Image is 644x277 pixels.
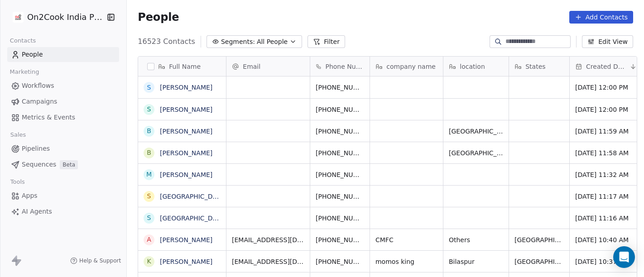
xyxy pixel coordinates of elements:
[232,235,304,244] span: [EMAIL_ADDRESS][DOMAIN_NAME]
[22,160,56,169] span: Sequences
[316,257,364,266] span: [PHONE_NUMBER]
[160,215,226,222] a: [GEOGRAPHIC_DATA]
[243,62,260,71] span: Email
[316,83,364,92] span: [PHONE_NUMBER]
[147,191,151,201] div: s
[7,141,119,156] a: Pipelines
[147,126,151,136] div: B
[449,148,503,158] span: [GEOGRAPHIC_DATA]
[575,214,635,223] span: [DATE] 11:16 AM
[160,236,212,244] a: [PERSON_NAME]
[443,57,509,76] div: location
[316,148,364,158] span: [PHONE_NUMBER]
[22,144,50,153] span: Pipelines
[514,235,564,244] span: [GEOGRAPHIC_DATA]
[160,171,212,178] a: [PERSON_NAME]
[138,57,226,76] div: Full Name
[575,127,635,136] span: [DATE] 11:59 AM
[449,127,503,136] span: [GEOGRAPHIC_DATA]
[6,34,40,48] span: Contacts
[7,110,119,125] a: Metrics & Events
[569,11,633,24] button: Add Contacts
[22,97,57,106] span: Campaigns
[575,148,635,158] span: [DATE] 11:58 AM
[449,235,503,244] span: Others
[79,257,121,264] span: Help & Support
[147,235,152,244] div: A
[257,37,288,47] span: All People
[169,62,201,71] span: Full Name
[138,10,179,24] span: People
[160,84,212,91] a: [PERSON_NAME]
[375,257,437,266] span: momos king
[60,160,78,169] span: Beta
[514,257,564,266] span: [GEOGRAPHIC_DATA]
[316,235,364,244] span: [PHONE_NUMBER]
[146,170,152,179] div: M
[147,83,151,92] div: S
[22,113,75,122] span: Metrics & Events
[575,83,635,92] span: [DATE] 12:00 PM
[147,213,151,223] div: s
[7,47,119,62] a: People
[370,57,443,76] div: company name
[22,50,43,59] span: People
[147,148,151,158] div: B
[325,62,364,71] span: Phone Number
[160,149,212,157] a: [PERSON_NAME]
[160,128,212,135] a: [PERSON_NAME]
[582,35,633,48] button: Edit View
[160,258,212,265] a: [PERSON_NAME]
[525,62,545,71] span: States
[509,57,569,76] div: States
[7,188,119,203] a: Apps
[586,62,628,71] span: Created Date
[138,36,195,47] span: 16523 Contacts
[7,204,119,219] a: AI Agents
[575,192,635,201] span: [DATE] 11:17 AM
[375,235,437,244] span: CMFC
[316,127,364,136] span: [PHONE_NUMBER]
[6,128,30,142] span: Sales
[232,257,304,266] span: [EMAIL_ADDRESS][DOMAIN_NAME]
[575,235,635,244] span: [DATE] 10:40 AM
[575,105,635,114] span: [DATE] 12:00 PM
[160,193,226,200] a: [GEOGRAPHIC_DATA]
[6,175,29,189] span: Tools
[147,257,151,266] div: K
[11,10,100,25] button: On2Cook India Pvt. Ltd.
[449,257,503,266] span: Bilaspur
[575,257,635,266] span: [DATE] 10:37 AM
[70,257,121,264] a: Help & Support
[316,214,364,223] span: [PHONE_NUMBER]
[570,57,640,76] div: Created Date
[6,65,43,79] span: Marketing
[147,105,151,114] div: S
[316,105,364,114] span: [PHONE_NUMBER]
[316,192,364,201] span: [PHONE_NUMBER]
[221,37,255,47] span: Segments:
[7,94,119,109] a: Campaigns
[22,81,54,91] span: Workflows
[226,57,310,76] div: Email
[160,106,212,113] a: [PERSON_NAME]
[22,191,38,201] span: Apps
[308,35,345,48] button: Filter
[613,246,635,268] div: Open Intercom Messenger
[27,11,104,23] span: On2Cook India Pvt. Ltd.
[310,57,370,76] div: Phone Number
[316,170,364,179] span: [PHONE_NUMBER]
[460,62,485,71] span: location
[575,170,635,179] span: [DATE] 11:32 AM
[7,78,119,93] a: Workflows
[7,157,119,172] a: SequencesBeta
[13,12,24,23] img: on2cook%20logo-04%20copy.jpg
[386,62,436,71] span: company name
[22,207,52,216] span: AI Agents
